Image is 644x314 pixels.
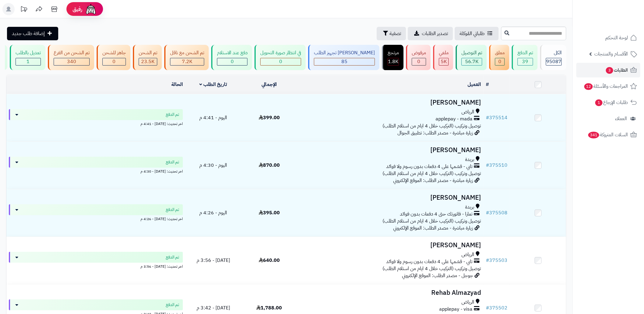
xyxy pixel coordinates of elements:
[461,299,474,306] span: الرياض
[405,45,432,70] a: مرفوض 0
[439,306,472,313] span: applepay - visa
[576,127,640,142] a: السلات المتروكة341
[486,114,489,121] span: #
[576,111,640,126] a: العملاء
[486,81,489,88] a: #
[197,257,230,264] span: [DATE] - 3:56 م
[102,49,126,56] div: جاهز للشحن
[67,58,76,65] span: 340
[9,263,183,269] div: اخر تحديث: [DATE] - 3:56 م
[605,34,628,42] span: لوحة التحكم
[7,27,58,40] a: إضافة طلب جديد
[486,114,507,121] a: #375514
[588,130,628,139] span: السلات المتروكة
[382,217,481,225] span: توصيل وتركيب (التركيب خلال 4 ايام من استلام الطلب)
[412,49,426,56] div: مرفوض
[16,49,41,56] div: تعديل بالطلب
[576,30,640,45] a: لوحة التحكم
[388,58,399,65] span: 1.8K
[381,45,405,70] a: مرتجع 1.8K
[462,58,482,65] div: 56662
[199,81,227,88] a: تاريخ الطلب
[486,162,489,169] span: #
[163,45,210,70] a: تم الشحن مع ناقل 7.2K
[495,58,504,65] div: 0
[486,304,507,312] a: #375502
[439,58,448,65] div: 4975
[418,58,421,65] span: 0
[382,170,481,177] span: توصيل وتركيب (التركيب خلال 4 ايام من استلام الطلب)
[468,81,481,88] a: العميل
[166,302,179,308] span: تم الدفع
[576,95,640,110] a: طلبات الإرجاع1
[584,83,593,90] span: 12
[341,58,347,65] span: 85
[388,58,399,65] div: 1813
[460,30,485,37] span: طلباتي المُوكلة
[461,251,474,258] span: الرياض
[300,99,481,106] h3: [PERSON_NAME]
[382,265,481,272] span: توصيل وتركيب (التركيب خلال 4 ايام من استلام الطلب)
[199,114,227,121] span: اليوم - 4:41 م
[546,58,561,65] span: 95087
[615,114,627,123] span: العملاء
[231,58,234,65] span: 0
[486,257,489,264] span: #
[95,45,132,70] a: جاهز للشحن 0
[486,304,489,312] span: #
[461,49,482,56] div: تم التوصيل
[261,58,301,65] div: 0
[486,257,507,264] a: #375503
[12,30,45,37] span: إضافة طلب جديد
[300,147,481,154] h3: [PERSON_NAME]
[199,162,227,169] span: اليوم - 4:30 م
[253,45,307,70] a: في انتظار صورة التحويل 0
[170,49,204,56] div: تم الشحن مع ناقل
[139,49,157,56] div: تم الشحن
[141,58,155,65] span: 23.5K
[377,27,406,40] button: تصفية
[436,116,472,123] span: applepay - mada
[314,49,375,56] div: [PERSON_NAME] تجهيز الطلب
[259,257,280,264] span: 640.00
[9,45,47,70] a: تعديل بالطلب 1
[584,82,628,91] span: المراجعات والأسئلة
[488,45,511,70] a: معلق 0
[300,194,481,201] h3: [PERSON_NAME]
[595,98,628,107] span: طلبات الإرجاع
[455,27,499,40] a: طلباتي المُوكلة
[256,304,282,312] span: 1,788.00
[217,49,247,56] div: دفع عند الاستلام
[170,58,204,65] div: 7223
[139,58,157,65] div: 23546
[132,45,163,70] a: تم الشحن 23.5K
[166,112,179,118] span: تم الدفع
[594,50,628,58] span: الأقسام والمنتجات
[259,114,280,121] span: 399.00
[9,168,183,174] div: اخر تحديث: [DATE] - 4:30 م
[259,209,280,216] span: 395.00
[465,204,474,211] span: بريدة
[259,162,280,169] span: 870.00
[606,67,613,74] span: 3
[518,49,533,56] div: تم الدفع
[386,258,472,265] span: تابي - قسّمها على 4 دفعات بدون رسوم ولا فوائد
[9,215,183,222] div: اخر تحديث: [DATE] - 4:26 م
[16,3,31,17] a: تحديثات المنصة
[307,45,381,70] a: [PERSON_NAME] تجهيز الطلب 85
[85,3,97,15] img: ai-face.png
[386,163,472,170] span: تابي - قسّمها على 4 دفعات بدون رسوم ولا فوائد
[54,58,89,65] div: 340
[422,30,448,37] span: تصدير الطلبات
[166,254,179,260] span: تم الدفع
[522,58,528,65] span: 39
[279,58,282,65] span: 0
[465,156,474,163] span: بريدة
[465,58,479,65] span: 56.7K
[47,45,95,70] a: تم الشحن من الفرع 340
[546,49,562,56] div: الكل
[73,5,82,13] span: رفيق
[397,129,473,137] span: زيارة مباشرة - مصدر الطلب: تطبيق الجوال
[576,79,640,94] a: المراجعات والأسئلة12
[300,242,481,249] h3: [PERSON_NAME]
